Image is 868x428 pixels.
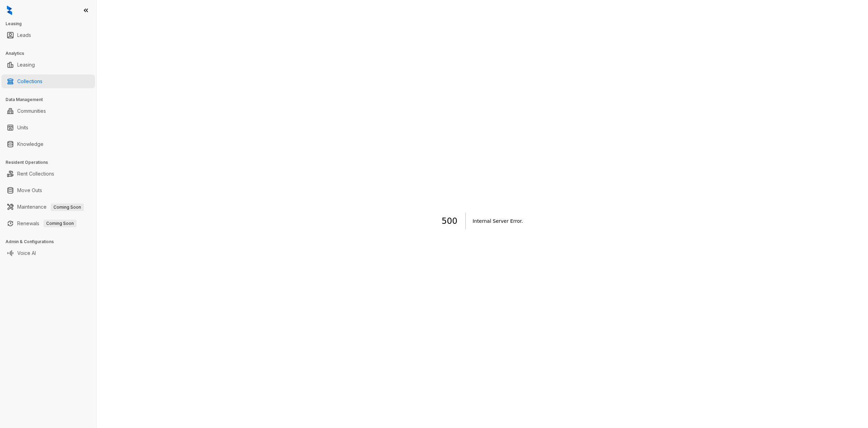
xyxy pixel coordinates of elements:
[17,167,54,181] a: Rent Collections
[1,121,95,135] li: Units
[6,159,96,166] h3: Resident Operations
[17,74,42,88] a: Collections
[1,28,95,42] li: Leads
[1,200,95,214] li: Maintenance
[1,246,95,260] li: Voice AI
[43,220,77,227] span: Coming Soon
[473,216,523,226] h2: Internal Server Error .
[17,217,77,230] a: RenewalsComing Soon
[1,74,95,88] li: Collections
[17,121,28,135] a: Units
[51,203,84,211] span: Coming Soon
[6,97,96,103] h3: Data Management
[1,137,95,151] li: Knowledge
[17,137,43,151] a: Knowledge
[17,28,31,42] a: Leads
[6,50,96,57] h3: Analytics
[6,21,96,27] h3: Leasing
[1,183,95,197] li: Move Outs
[1,58,95,72] li: Leasing
[17,58,35,72] a: Leasing
[1,217,95,230] li: Renewals
[7,6,12,15] img: logo
[1,167,95,181] li: Rent Collections
[17,246,36,260] a: Voice AI
[17,104,46,118] a: Communities
[1,104,95,118] li: Communities
[442,213,466,229] h1: 500
[17,183,42,197] a: Move Outs
[6,239,96,245] h3: Admin & Configurations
